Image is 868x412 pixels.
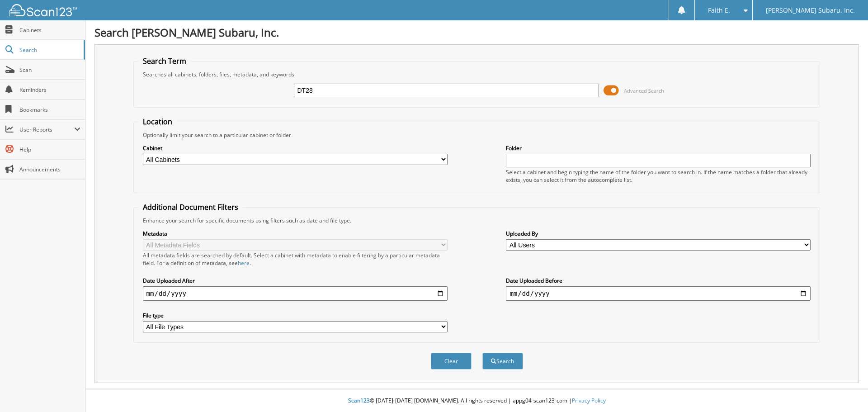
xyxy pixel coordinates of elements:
[85,390,868,412] div: © [DATE]-[DATE] [DOMAIN_NAME]. All rights reserved | appg04-scan123-com |
[506,168,811,184] div: Select a cabinet and begin typing the name of the folder you want to search in. If the name match...
[138,131,816,139] div: Optionally limit your search to a particular cabinet or folder
[766,8,855,13] span: [PERSON_NAME] Subaru, Inc.
[624,87,664,94] span: Advanced Search
[19,146,80,153] span: Help
[138,117,177,127] legend: Location
[9,4,77,16] img: scan123-logo-white.svg
[143,144,448,152] label: Cabinet
[143,277,448,284] label: Date Uploaded After
[238,259,250,267] a: here
[143,286,448,301] input: start
[823,369,868,412] iframe: Chat Widget
[19,26,80,34] span: Cabinets
[138,71,816,78] div: Searches all cabinets, folders, files, metadata, and keywords
[506,286,811,301] input: end
[19,126,74,133] span: User Reports
[572,397,606,404] a: Privacy Policy
[348,397,370,404] span: Scan123
[506,144,811,152] label: Folder
[431,353,472,369] button: Clear
[19,106,80,114] span: Bookmarks
[138,56,191,66] legend: Search Term
[94,25,859,40] h1: Search [PERSON_NAME] Subaru, Inc.
[506,277,811,284] label: Date Uploaded Before
[138,202,243,212] legend: Additional Document Filters
[143,251,448,267] div: All metadata fields are searched by default. Select a cabinet with metadata to enable filtering b...
[143,230,448,237] label: Metadata
[482,353,523,369] button: Search
[506,230,811,237] label: Uploaded By
[143,312,448,319] label: File type
[19,166,80,173] span: Announcements
[19,66,80,74] span: Scan
[19,86,80,94] span: Reminders
[708,8,730,13] span: Faith E.
[138,217,816,224] div: Enhance your search for specific documents using filters such as date and file type.
[19,46,79,54] span: Search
